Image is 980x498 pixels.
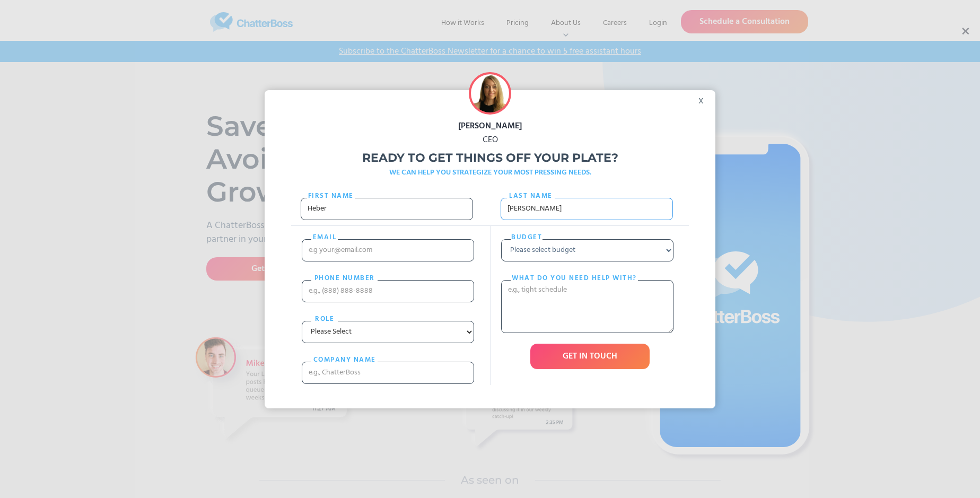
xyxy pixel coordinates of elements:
[301,198,473,220] input: e.g., John
[507,191,555,202] label: Last name
[389,167,591,179] strong: WE CAN HELP YOU STRATEGIZE YOUR MOST PRESSING NEEDS.
[307,191,355,202] label: First Name
[302,239,474,261] input: e.g your@email.com
[511,273,638,284] label: What do you need help with?
[302,280,474,302] input: e.g., (888) 888-8888
[501,198,673,220] input: e.g., Smith
[311,314,338,325] label: Role
[311,273,378,284] label: PHONE nUMBER
[311,232,338,243] label: email
[265,133,715,147] div: CEO
[311,355,378,365] label: cOMPANY NAME
[265,119,715,133] div: [PERSON_NAME]
[362,151,618,165] strong: Ready to get things off your plate?
[692,90,715,106] div: x
[291,185,689,395] form: Freebie Popup Form 2021
[302,362,474,384] input: e.g., ChatterBoss
[530,344,650,369] input: GET IN TOUCH
[511,232,542,243] label: Budget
